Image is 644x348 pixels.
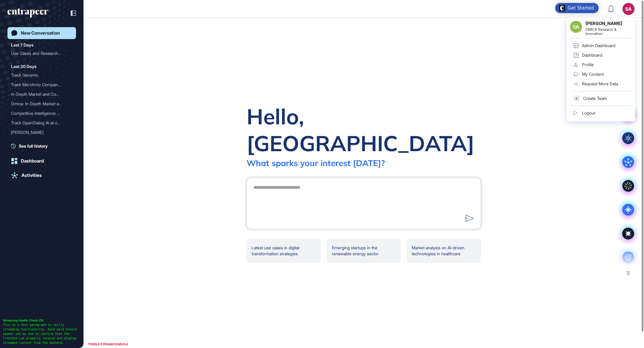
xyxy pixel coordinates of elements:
[247,239,321,263] div: Latest use cases in digital transformation strategies
[7,169,76,181] a: Activities
[11,41,33,49] div: Last 7 Days
[11,128,72,137] div: Tracy
[21,173,42,178] div: Activities
[11,118,72,128] div: Track OpenDialog AI at opendialog.ai
[11,137,72,147] div: Track TeamSec and its website
[327,239,401,263] div: Emerging startups in the renewable energy sector
[7,27,76,39] a: New Conversation
[86,341,130,348] div: TOGGLE STREAM CONSOLE
[559,5,565,11] img: launcher-image-alternative-text
[11,80,68,89] div: Track Merchmix Company We...
[11,99,68,109] div: Omica: In-Depth Market an...
[11,137,68,147] div: Track TeamSec and its web...
[568,5,594,11] div: Get Started
[7,8,48,18] div: entrapeer-logo
[11,99,72,109] div: Omica: In-Depth Market and Competitive Analysis for Animal-Free Safety Testing (NAMs)
[11,109,72,118] div: Competitive Intelligence Market Research Request
[11,63,36,70] div: Last 30 Days
[21,158,44,164] div: Dashboard
[11,109,68,118] div: Competitive Intelligence ...
[247,158,385,168] div: What sparks your interest [DATE]?
[11,49,72,58] div: Use Cases and Research Insights on Quantum Software and Chip Development: Focus on Simulation Too...
[7,155,76,167] a: Dashboard
[11,89,72,99] div: In-Depth Market and Competitive Analysis for Omica's Animal-Free Safety Testing Solutions
[19,143,48,149] span: See full history
[11,49,68,58] div: Use Cases and Research In...
[11,70,68,80] div: Track Gensmo
[11,89,68,99] div: In-Depth Market and Compe...
[11,118,68,128] div: Track OpenDialog AI at op...
[21,30,60,36] div: New Conversation
[247,103,481,157] div: Hello, [GEOGRAPHIC_DATA]
[407,239,481,263] div: Market analysis on AI-driven technologies in healthcare
[623,3,634,15] button: SA
[11,80,72,89] div: Track Merchmix Company Website
[11,70,72,80] div: Track Gensmo
[11,128,68,137] div: [PERSON_NAME]
[11,143,76,149] a: See full history
[555,3,599,13] div: Open Get Started checklist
